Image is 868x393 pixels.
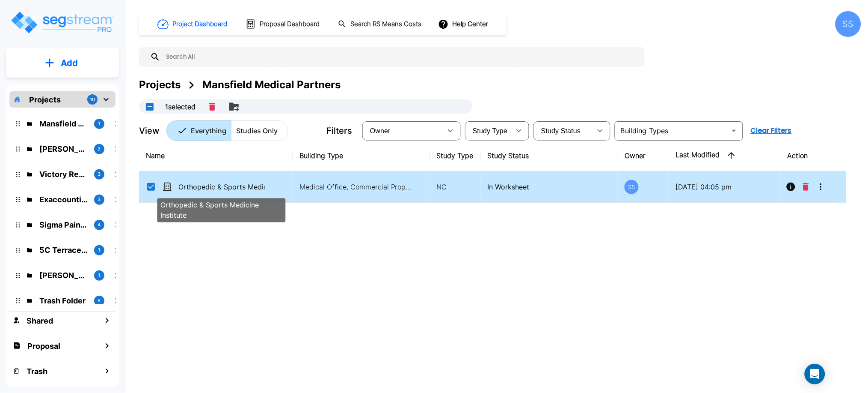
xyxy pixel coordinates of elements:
p: Medical Office, Commercial Property Site [299,182,415,192]
th: Study Type [430,140,481,171]
img: Logo [10,10,115,35]
button: Everything [166,120,231,141]
p: 2 [98,145,101,153]
p: Orthopedic & Sports Medicine Institute [161,200,282,221]
div: SS [625,180,639,194]
button: Open [728,125,740,137]
h1: Trash [27,366,47,377]
p: NC [437,182,474,192]
p: Exaccountic - Victory Real Estate [39,194,87,205]
p: Projects [29,94,61,105]
span: Owner [370,127,391,135]
p: [DATE] 04:05 pm [675,182,773,192]
th: Building Type [293,140,430,171]
div: Open Intercom Messenger [805,364,825,384]
p: 10 [90,96,95,103]
p: Herin Family Investments [39,143,87,155]
p: Trash Folder [39,295,87,306]
p: 3 [98,171,101,178]
button: Search RS Means Costs [335,16,426,33]
p: Add [61,57,78,69]
th: Name [139,140,293,171]
h1: Shared [27,315,53,327]
p: McLane Rental Properties [39,270,87,281]
div: Platform [166,120,288,141]
p: 5C Terrace Shops [39,244,87,256]
div: Select [467,119,510,143]
th: Action [781,140,847,171]
h1: Proposal [27,340,60,352]
h1: Project Dashboard [172,19,227,29]
button: Delete [800,178,812,195]
p: Sigma Pain Clinic [39,219,87,231]
p: Studies Only [236,126,278,136]
p: Everything [191,126,226,136]
button: Add [6,51,119,75]
p: Orthopedic & Sports Medicine Institute [178,182,265,192]
div: Select [535,119,592,143]
span: Study Status [541,127,581,135]
button: UnSelectAll [141,98,158,115]
p: 3 [98,196,101,203]
button: Studies Only [231,120,288,141]
div: Mansfield Medical Partners [202,77,341,93]
p: View [139,124,160,137]
h1: Search RS Means Costs [350,19,421,29]
button: Proposal Dashboard [242,15,324,33]
p: 1 [98,120,101,127]
span: Study Type [473,127,507,135]
th: Study Status [481,140,618,171]
input: Building Types [617,125,726,137]
button: Help Center [436,16,492,32]
button: Clear Filters [747,122,795,139]
th: Owner [618,140,669,171]
th: Last Modified [669,140,780,171]
button: Delete [206,99,219,114]
p: 4 [98,221,101,228]
button: Project Dashboard [154,15,232,33]
input: Search All [160,47,640,67]
button: More-Options [812,178,829,195]
div: SS [835,11,861,37]
div: Projects [139,77,181,93]
p: Filters [326,124,352,137]
button: Info [782,178,800,195]
p: Mansfield Medical Partners [39,118,87,129]
button: Move [225,98,243,115]
p: 1 selected [165,102,196,112]
p: 8 [98,297,101,304]
p: 1 [98,272,101,279]
p: In Worksheet [488,182,611,192]
h1: Proposal Dashboard [260,19,320,29]
p: 1 [98,246,101,254]
p: Victory Real Estate [39,168,87,180]
div: Select [364,119,442,143]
